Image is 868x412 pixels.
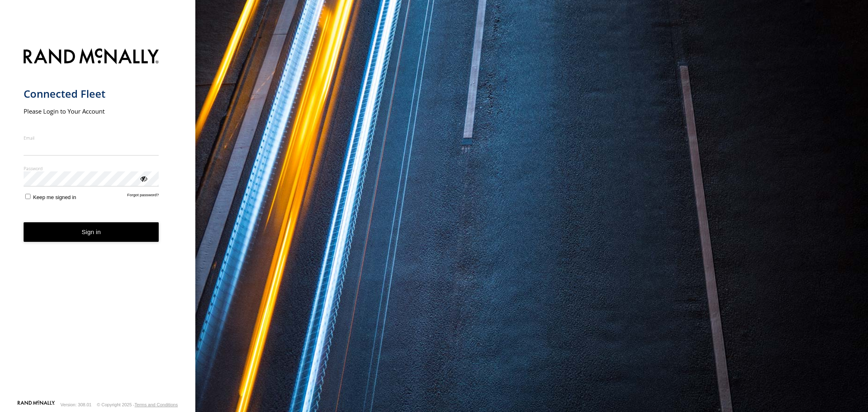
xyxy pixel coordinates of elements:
[33,194,76,200] span: Keep me signed in
[24,222,159,242] button: Sign in
[127,193,159,200] a: Forgot password?
[24,165,159,171] label: Password
[24,47,159,68] img: Rand McNally
[139,174,147,182] div: ViewPassword
[97,402,178,407] div: © Copyright 2025 -
[24,44,172,400] form: main
[24,135,159,141] label: Email
[135,402,178,407] a: Terms and Conditions
[61,402,92,407] div: Version: 308.01
[25,194,31,199] input: Keep me signed in
[24,87,159,101] h1: Connected Fleet
[17,401,55,409] a: Visit our Website
[24,107,159,115] h2: Please Login to Your Account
